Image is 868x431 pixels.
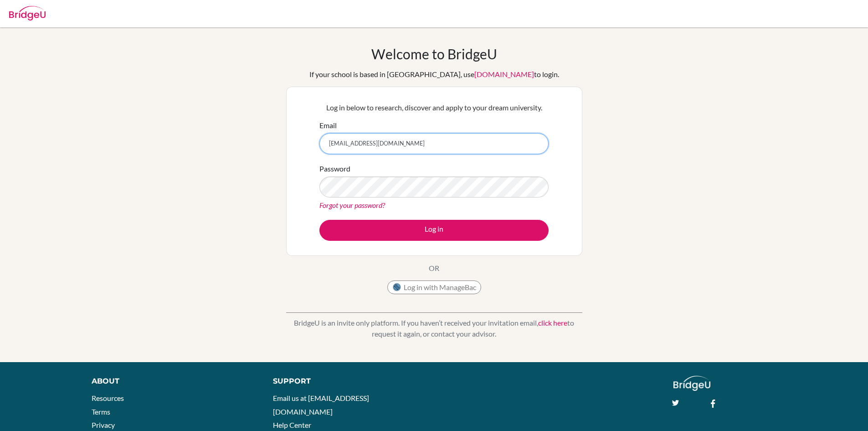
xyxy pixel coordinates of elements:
p: BridgeU is an invite only platform. If you haven’t received your invitation email, to request it ... [286,317,582,339]
img: Bridge-U [9,6,46,21]
button: Log in with ManageBac [387,280,481,294]
div: About [92,376,252,387]
img: logo_white@2x-f4f0deed5e89b7ecb1c2cc34c3e3d731f90f0f143d5ea2071677605dd97b5244.png [673,376,710,391]
a: click here [538,318,567,327]
div: Support [273,376,423,387]
p: OR [429,263,439,274]
a: Terms [92,407,110,416]
h1: Welcome to BridgeU [371,46,497,62]
button: Log in [319,220,549,241]
a: Email us at [EMAIL_ADDRESS][DOMAIN_NAME] [273,394,369,416]
a: Privacy [92,421,115,429]
div: If your school is based in [GEOGRAPHIC_DATA], use to login. [309,69,559,80]
a: Help Center [273,421,311,429]
a: Resources [92,394,124,402]
label: Password [319,163,350,174]
a: Forgot your password? [319,201,385,209]
label: Email [319,120,337,131]
p: Log in below to research, discover and apply to your dream university. [319,102,549,113]
a: [DOMAIN_NAME] [474,70,534,78]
